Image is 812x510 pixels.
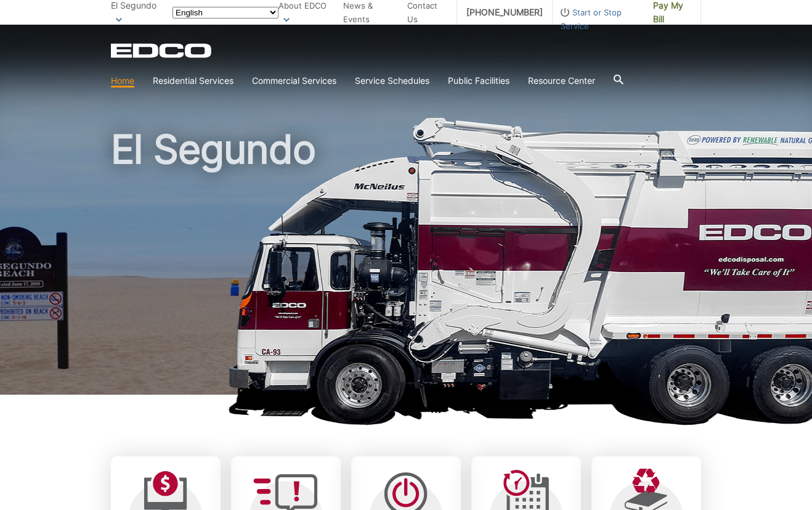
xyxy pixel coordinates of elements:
a: EDCD logo. Return to the homepage. [111,43,213,58]
a: Public Facilities [448,74,510,88]
a: Service Schedules [355,74,429,88]
a: Resource Center [528,74,595,88]
select: Select a language [173,7,278,19]
a: Home [111,74,134,88]
a: Residential Services [153,74,233,88]
h1: El Segundo [111,130,701,400]
a: Commercial Services [252,74,336,88]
